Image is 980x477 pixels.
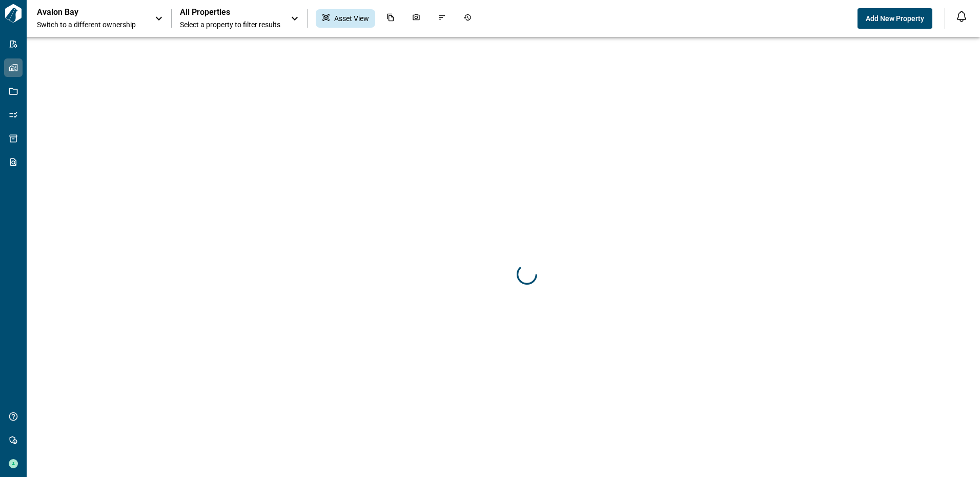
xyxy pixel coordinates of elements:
[953,8,970,25] button: Open notification feed
[432,9,452,28] div: Issues & Info
[180,7,280,17] span: All Properties
[857,8,932,29] button: Add New Property
[37,19,145,30] span: Switch to a different ownership
[406,9,426,28] div: Photos
[866,13,924,24] span: Add New Property
[334,13,369,24] span: Asset View
[180,19,280,30] span: Select a property to filter results
[380,9,401,28] div: Documents
[316,9,375,28] div: Asset View
[457,9,478,28] div: Job History
[37,7,129,17] p: Avalon Bay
